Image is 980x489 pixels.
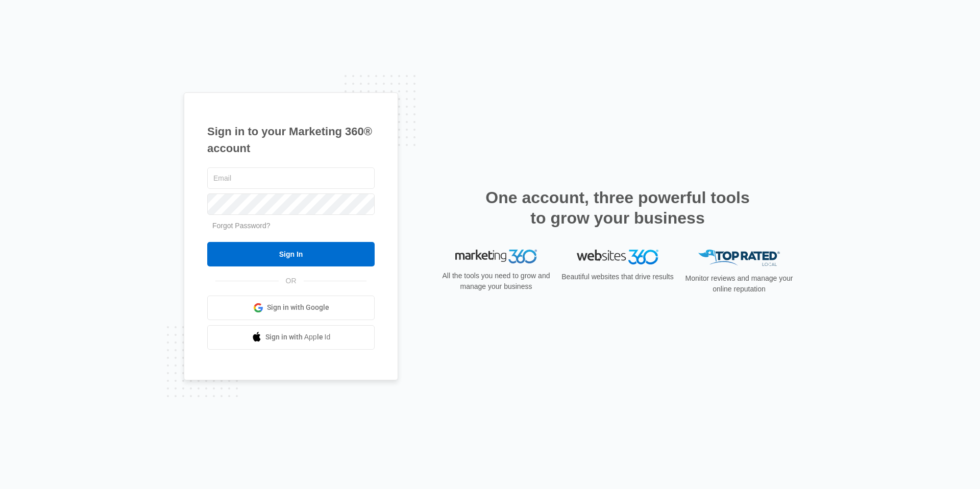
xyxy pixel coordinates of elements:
[207,325,375,350] a: Sign in with Apple Id
[439,271,553,292] p: All the tools you need to grow and manage your business
[207,296,375,320] a: Sign in with Google
[682,273,796,295] p: Monitor reviews and manage your online reputation
[482,187,753,228] h2: One account, three powerful tools to grow your business
[207,242,375,266] input: Sign In
[455,250,537,264] img: Marketing 360
[207,123,375,157] h1: Sign in to your Marketing 360® account
[279,276,304,286] span: OR
[267,302,329,313] span: Sign in with Google
[698,250,780,266] img: Top Rated Local
[265,332,331,343] span: Sign in with Apple Id
[577,250,658,264] img: Websites 360
[560,272,675,282] p: Beautiful websites that drive results
[212,222,271,230] a: Forgot Password?
[207,167,375,189] input: Email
